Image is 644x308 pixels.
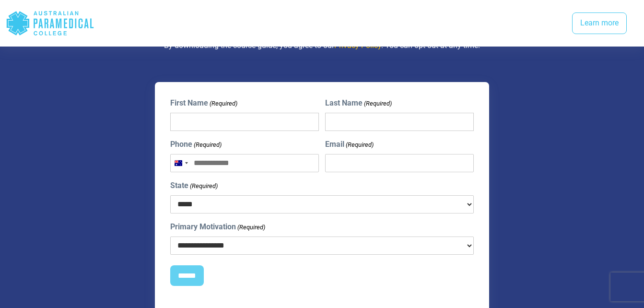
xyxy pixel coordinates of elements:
[345,140,374,150] span: (Required)
[334,41,381,50] a: Privacy Policy
[170,221,265,233] label: Primary Motivation
[170,139,222,150] label: Phone
[170,97,237,109] label: First Name
[572,12,627,35] a: Learn more
[325,139,374,150] label: Email
[236,223,265,232] span: (Required)
[170,180,218,191] label: State
[6,8,94,39] div: Australian Paramedical College
[171,154,191,172] button: Selected country
[325,97,392,109] label: Last Name
[363,99,392,108] span: (Required)
[193,140,222,150] span: (Required)
[189,181,218,191] span: (Required)
[209,99,237,108] span: (Required)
